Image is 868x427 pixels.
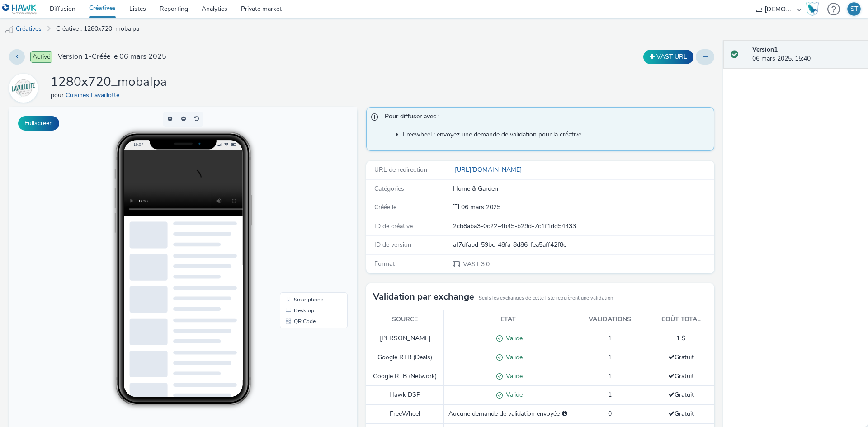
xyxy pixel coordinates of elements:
[366,348,444,367] td: Google RTB (Deals)
[373,290,474,304] h3: Validation par exchange
[51,91,66,99] span: pour
[459,203,500,212] div: Création 06 mars 2025, 15:40
[608,353,612,361] span: 1
[806,2,823,16] a: Hawk Academy
[403,130,709,139] li: Freewheel : envoyez une demande de validation pour la créative
[668,372,694,380] span: Gratuit
[608,390,612,399] span: 1
[285,201,305,206] span: Desktop
[366,367,444,386] td: Google RTB (Network)
[273,209,337,220] li: QR Code
[668,390,694,399] span: Gratuit
[643,50,693,64] button: VAST URL
[503,353,523,361] span: Valide
[58,52,166,62] span: Version 1 - Créée le 06 mars 2025
[374,222,413,230] span: ID de créative
[374,184,404,193] span: Catégories
[641,50,696,64] div: Dupliquer la créative en un VAST URL
[676,334,685,343] span: 1 $
[503,372,523,380] span: Valide
[374,259,395,268] span: Format
[51,74,167,91] h1: 1280x720_mobalpa
[448,409,567,418] div: Aucune demande de validation envoyée
[608,372,612,380] span: 1
[503,334,523,343] span: Valide
[752,45,778,54] strong: Version 1
[5,25,14,34] img: mobile
[850,2,858,16] div: ST
[374,240,411,249] span: ID de version
[366,386,444,405] td: Hawk DSP
[453,222,713,231] div: 2cb8aba3-0c22-4b45-b29d-7c1f1dd54433
[608,334,612,343] span: 1
[9,84,42,92] a: Cuisines Lavaillotte
[273,187,337,198] li: Smartphone
[572,310,647,329] th: Validations
[453,165,525,174] a: [URL][DOMAIN_NAME]
[18,116,59,131] button: Fullscreen
[647,310,714,329] th: Coût total
[285,190,314,195] span: Smartphone
[374,203,396,211] span: Créée le
[806,2,819,16] img: Hawk Academy
[285,211,307,217] span: QR Code
[453,184,713,193] div: Home & Garden
[668,353,694,361] span: Gratuit
[30,51,52,63] span: Activé
[444,310,572,329] th: Etat
[366,310,444,329] th: Source
[752,45,861,64] div: 06 mars 2025, 15:40
[503,390,523,399] span: Valide
[562,409,567,418] div: Sélectionnez un deal ci-dessous et cliquez sur Envoyer pour envoyer une demande de validation à F...
[668,409,694,418] span: Gratuit
[273,198,337,209] li: Desktop
[66,91,123,99] a: Cuisines Lavaillotte
[462,260,490,268] span: VAST 3.0
[366,329,444,348] td: [PERSON_NAME]
[459,203,500,211] span: 06 mars 2025
[385,112,705,124] span: Pour diffuser avec :
[374,165,427,174] span: URL de redirection
[608,409,612,418] span: 0
[366,405,444,423] td: FreeWheel
[10,75,37,101] img: Cuisines Lavaillotte
[2,4,37,15] img: undefined Logo
[479,295,613,302] small: Seuls les exchanges de cette liste requièrent une validation
[52,18,144,40] a: Créative : 1280x720_mobalpa
[453,240,713,249] div: af7dfabd-59bc-48fa-8d86-fea5aff42f8c
[124,35,134,40] span: 15:07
